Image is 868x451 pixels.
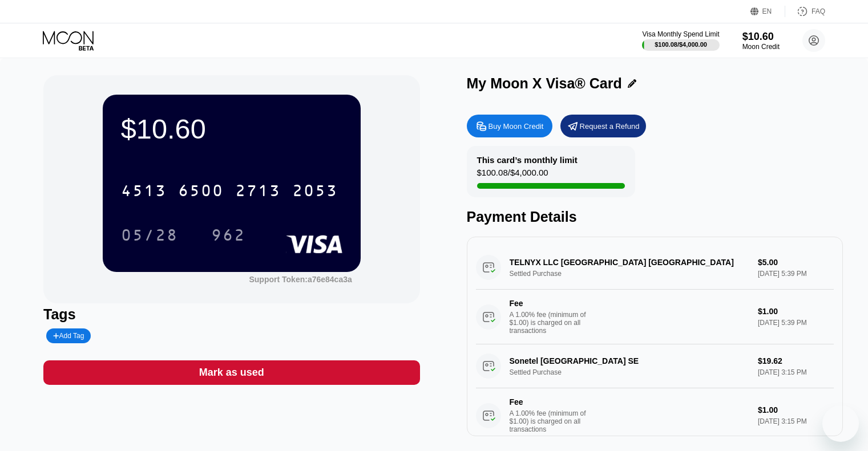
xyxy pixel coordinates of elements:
div: My Moon X Visa® Card [467,75,622,92]
div: [DATE] 3:15 PM [758,417,834,425]
div: Add Tag [53,332,84,340]
div: 2713 [235,183,281,201]
div: Fee [510,299,590,308]
div: A 1.00% fee (minimum of $1.00) is charged on all transactions [510,409,595,433]
div: 05/28 [121,227,178,246]
div: $100.08 / $4,000.00 [477,168,548,183]
div: 4513 [121,183,167,201]
div: 6500 [178,183,224,201]
div: This card’s monthly limit [477,155,578,165]
div: EN [762,7,772,15]
div: Mark as used [199,366,264,379]
div: FAQ [785,6,825,17]
div: $10.60 [742,31,780,43]
div: $100.08 / $4,000.00 [655,41,707,48]
div: Fee [510,397,590,407]
div: 4513650027132053 [114,176,345,205]
div: 962 [211,227,245,246]
div: Buy Moon Credit [467,115,552,137]
div: Add Tag [46,328,91,343]
div: Visa Monthly Spend Limit$100.08/$4,000.00 [642,30,719,51]
div: 2053 [292,183,338,201]
div: Request a Refund [560,115,646,137]
div: 05/28 [112,221,187,249]
div: $10.60Moon Credit [742,31,780,51]
div: FeeA 1.00% fee (minimum of $1.00) is charged on all transactions$1.00[DATE] 3:15 PM [476,388,834,443]
div: Visa Monthly Spend Limit [642,30,719,38]
div: Mark as used [43,360,419,385]
div: Support Token: a76e84ca3a [249,275,352,284]
div: Tags [43,306,419,323]
div: A 1.00% fee (minimum of $1.00) is charged on all transactions [510,311,595,335]
div: 962 [203,221,254,249]
div: Request a Refund [580,121,640,131]
div: Moon Credit [742,43,780,51]
div: FAQ [812,7,825,15]
div: EN [750,6,785,17]
div: [DATE] 5:39 PM [758,319,834,327]
iframe: Button to launch messaging window [822,405,859,442]
div: Support Token:a76e84ca3a [249,275,352,284]
div: $1.00 [758,405,834,415]
div: $10.60 [121,113,342,145]
div: $1.00 [758,307,834,316]
div: FeeA 1.00% fee (minimum of $1.00) is charged on all transactions$1.00[DATE] 5:39 PM [476,290,834,344]
div: Payment Details [467,209,843,225]
div: Buy Moon Credit [488,121,544,131]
